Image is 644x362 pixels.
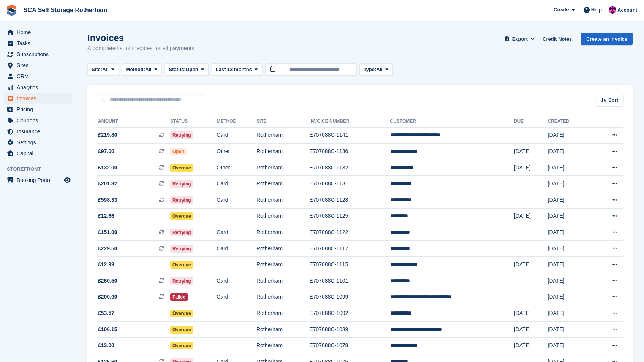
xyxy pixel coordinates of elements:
[98,341,114,349] span: £13.00
[256,144,309,160] td: Rotherham
[217,127,256,144] td: Card
[98,131,117,139] span: £219.80
[548,224,592,241] td: [DATE]
[256,305,309,322] td: Rotherham
[609,6,616,14] img: Sam Chapman
[364,66,377,73] span: Type:
[7,165,76,173] span: Storefront
[548,127,592,144] td: [DATE]
[4,49,72,60] a: menu
[98,147,114,155] span: £97.00
[309,176,390,192] td: E707088C-1131
[17,137,62,148] span: Settings
[309,224,390,241] td: E707088C-1122
[17,49,62,60] span: Subscriptions
[256,224,309,241] td: Rotherham
[17,38,62,49] span: Tasks
[4,38,72,49] a: menu
[256,115,309,128] th: Site
[548,305,592,322] td: [DATE]
[514,115,548,128] th: Due
[97,115,170,128] th: Amount
[514,208,548,224] td: [DATE]
[6,5,17,16] img: stora-icon-8386f47178a22dfd0bd8f6a31ec36ba5ce8667c1dd55bd0f319d3a0aa187defe.svg
[170,229,193,236] span: Retrying
[514,305,548,322] td: [DATE]
[548,144,592,160] td: [DATE]
[17,27,62,38] span: Home
[217,192,256,209] td: Card
[309,192,390,209] td: E707088C-1128
[63,175,72,185] a: Preview store
[92,66,102,73] span: Site:
[17,71,62,82] span: CRM
[4,126,72,137] a: menu
[376,66,383,73] span: All
[554,6,569,14] span: Create
[216,66,252,73] span: Last 12 months
[309,115,390,128] th: Invoice Number
[87,33,195,43] h1: Invoices
[87,44,195,53] p: A complete list of invoices for all payments
[256,289,309,305] td: Rotherham
[98,180,117,188] span: £201.32
[4,175,72,185] a: menu
[4,71,72,82] a: menu
[170,148,187,155] span: Open
[256,273,309,289] td: Rotherham
[548,192,592,209] td: [DATE]
[540,33,575,45] a: Credit Notes
[98,309,114,317] span: £53.57
[98,293,117,301] span: £200.00
[309,160,390,176] td: E707088C-1132
[98,245,117,253] span: £229.50
[17,115,62,126] span: Coupons
[98,212,114,220] span: £12.66
[514,321,548,338] td: [DATE]
[170,261,193,269] span: Overdue
[4,148,72,159] a: menu
[309,321,390,338] td: E707088C-1089
[256,192,309,209] td: Rotherham
[256,321,309,338] td: Rotherham
[309,208,390,224] td: E707088C-1125
[309,305,390,322] td: E707088C-1092
[217,289,256,305] td: Card
[17,175,62,185] span: Booking Portal
[212,63,262,76] button: Last 12 months
[256,160,309,176] td: Rotherham
[17,104,62,115] span: Pricing
[309,240,390,257] td: E707088C-1117
[608,96,618,104] span: Sort
[21,4,110,16] a: SCA Self Storage Rotherham
[548,176,592,192] td: [DATE]
[591,6,602,14] span: Help
[126,66,146,73] span: Method:
[4,82,72,93] a: menu
[170,326,193,334] span: Overdue
[4,60,72,71] a: menu
[548,321,592,338] td: [DATE]
[309,127,390,144] td: E707088C-1141
[4,137,72,148] a: menu
[98,277,117,285] span: £260.50
[548,240,592,257] td: [DATE]
[98,228,117,236] span: £151.00
[170,342,193,349] span: Overdue
[145,66,152,73] span: All
[217,115,256,128] th: Method
[548,289,592,305] td: [DATE]
[4,104,72,115] a: menu
[503,33,536,45] button: Export
[256,338,309,354] td: Rotherham
[170,293,188,301] span: Failed
[17,60,62,71] span: Sites
[217,160,256,176] td: Other
[217,224,256,241] td: Card
[170,277,193,285] span: Retrying
[98,261,114,269] span: £12.99
[309,289,390,305] td: E707088C-1099
[170,115,217,128] th: Status
[186,66,198,73] span: Open
[548,208,592,224] td: [DATE]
